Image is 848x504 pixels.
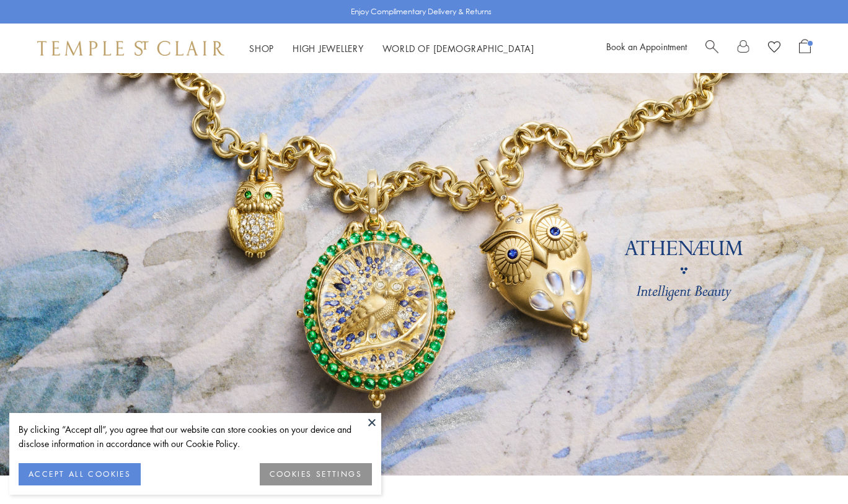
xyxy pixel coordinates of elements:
a: High JewelleryHigh Jewellery [293,42,364,54]
nav: Main navigation [249,41,534,56]
a: World of [DEMOGRAPHIC_DATA]World of [DEMOGRAPHIC_DATA] [382,42,534,54]
button: ACCEPT ALL COOKIES [19,463,141,485]
a: Open Shopping Bag [799,39,811,58]
img: Temple St. Clair [37,41,224,56]
a: Book an Appointment [606,40,687,53]
a: View Wishlist [768,39,780,58]
div: By clicking “Accept all”, you agree that our website can store cookies on your device and disclos... [19,422,372,451]
a: ShopShop [249,42,274,54]
p: Enjoy Complimentary Delivery & Returns [351,6,492,18]
button: COOKIES SETTINGS [260,463,372,485]
a: Search [705,39,718,58]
